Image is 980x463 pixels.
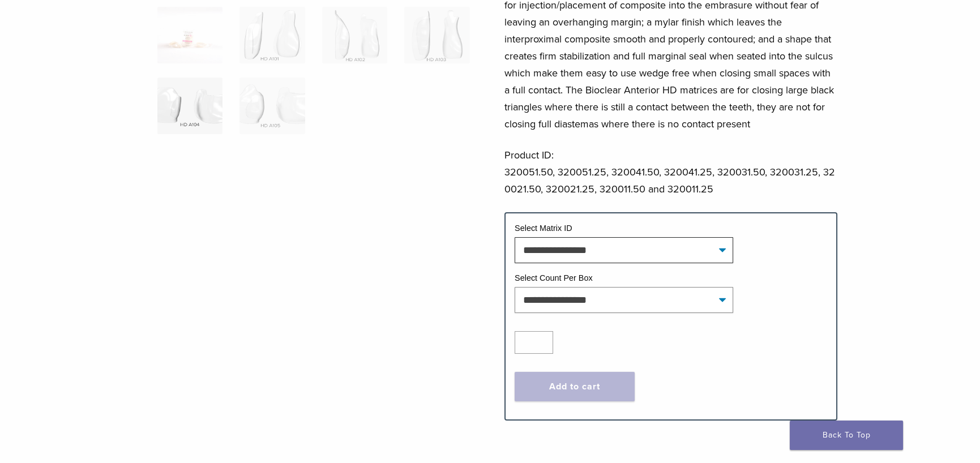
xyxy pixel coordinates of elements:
[515,224,572,233] label: Select Matrix ID
[157,78,222,134] img: HD Matrix A Series - Image 5
[404,7,469,63] img: HD Matrix A Series - Image 4
[515,273,593,282] label: Select Count Per Box
[322,7,387,63] img: HD Matrix A Series - Image 3
[157,7,222,63] img: Anterior-HD-A-Series-Matrices-324x324.jpg
[239,7,305,63] img: HD Matrix A Series - Image 2
[504,147,837,198] p: Product ID: 320051.50, 320051.25, 320041.50, 320041.25, 320031.50, 320031.25, 320021.50, 320021.2...
[515,372,635,401] button: Add to cart
[790,421,903,450] a: Back To Top
[239,78,305,134] img: HD Matrix A Series - Image 6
